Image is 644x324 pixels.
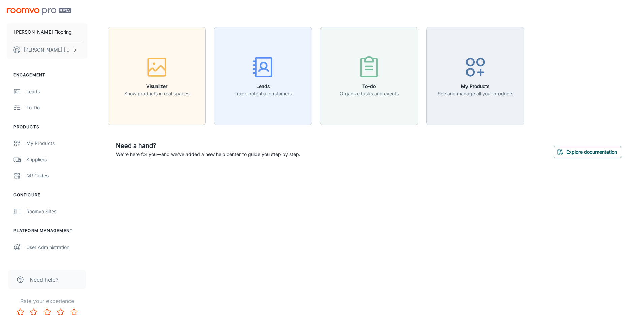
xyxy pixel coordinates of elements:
div: Suppliers [26,156,87,163]
button: [PERSON_NAME] [PERSON_NAME] [7,41,87,59]
div: To-do [26,104,87,111]
p: Organize tasks and events [340,90,399,97]
a: My ProductsSee and manage all your products [426,72,524,79]
a: To-doOrganize tasks and events [320,72,418,79]
p: [PERSON_NAME] [PERSON_NAME] [24,46,71,54]
a: Explore documentation [553,148,622,155]
p: [PERSON_NAME] Flooring [14,28,72,36]
p: Track potential customers [234,90,292,97]
button: LeadsTrack potential customers [214,27,312,125]
h6: Need a hand? [116,141,300,151]
h6: My Products [438,83,513,90]
p: Show products in real spaces [124,90,189,97]
button: My ProductsSee and manage all your products [426,27,524,125]
div: QR Codes [26,172,87,180]
button: [PERSON_NAME] Flooring [7,23,87,41]
p: See and manage all your products [438,90,513,97]
button: Explore documentation [553,146,622,158]
a: LeadsTrack potential customers [214,72,312,79]
p: We're here for you—and we've added a new help center to guide you step by step. [116,151,300,158]
img: Roomvo PRO Beta [7,8,71,15]
button: VisualizerShow products in real spaces [108,27,206,125]
h6: Visualizer [124,83,189,90]
div: Leads [26,88,87,95]
h6: To-do [340,83,399,90]
h6: Leads [234,83,292,90]
div: My Products [26,140,87,147]
button: To-doOrganize tasks and events [320,27,418,125]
